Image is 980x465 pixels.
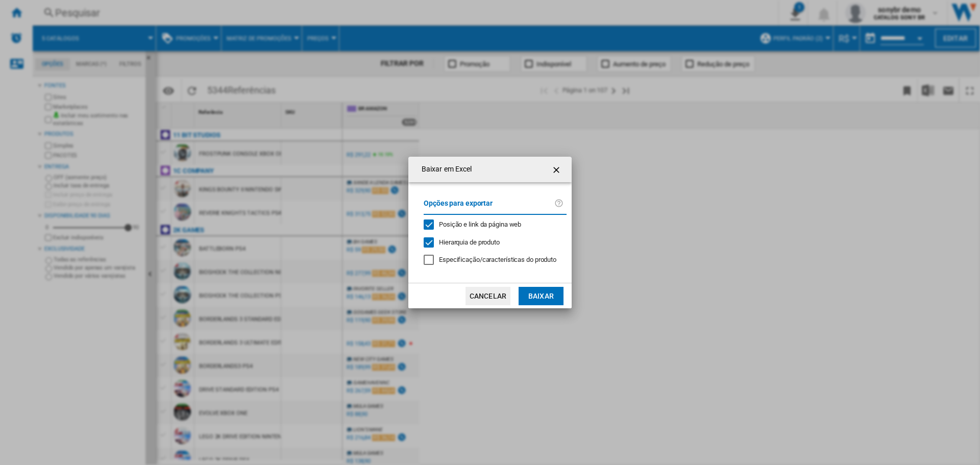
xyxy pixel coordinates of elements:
md-checkbox: Hierarquia de produto [424,237,558,247]
md-checkbox: Posição e link da página web [424,220,558,230]
h4: Baixar em Excel [416,164,472,175]
md-dialog: Baixar em ... [408,157,572,309]
span: Posição e link da página web [439,221,521,228]
label: Opções para exportar [424,198,554,216]
span: Especificação/características do produto [439,256,556,263]
button: Cancelar [465,287,510,305]
ng-md-icon: getI18NText('BUTTONS.CLOSE_DIALOG') [551,164,563,176]
button: getI18NText('BUTTONS.CLOSE_DIALOG') [547,159,568,180]
span: Hierarquia de produto [439,238,500,246]
button: Baixar [519,287,563,305]
div: Aplicável apenas para Visão Categoria [439,255,556,264]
